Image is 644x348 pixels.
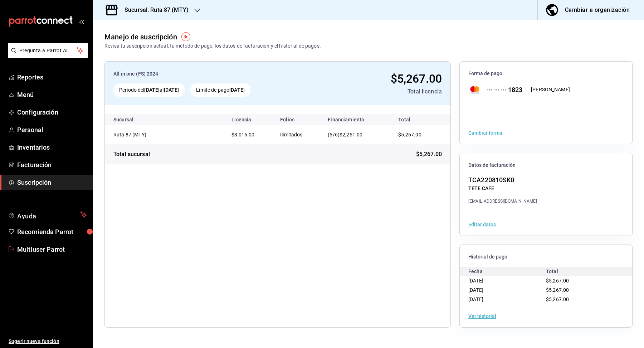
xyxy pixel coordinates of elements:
[546,287,569,293] span: $5,267.00
[390,114,450,125] th: Total
[398,132,421,137] span: $5,267.00
[416,150,442,159] span: $5,267.00
[17,107,87,117] span: Configuración
[17,142,87,152] span: Inventarios
[340,132,362,137] span: $2,251.00
[17,227,87,237] span: Recomienda Parrot
[113,83,185,97] div: Periodo del al
[274,125,322,144] td: Ilimitados
[468,198,537,204] div: [EMAIL_ADDRESS][DOMAIN_NAME]
[481,85,522,95] div: ··· ··· ··· 1823
[468,175,537,185] div: TCA220810SK0
[113,131,185,138] div: Ruta 87 (MTY)
[468,267,546,276] div: Fecha
[104,42,321,50] div: Revisa tu suscripción actual, tu método de pago, los datos de facturación y el historial de pagos.
[328,131,384,139] div: (5/6)
[468,253,624,260] span: Historial de pago
[322,114,390,125] th: Financiamiento
[468,314,496,319] button: Ver historial
[17,72,87,82] span: Reportes
[468,130,502,135] button: Cambiar forma
[391,72,442,86] span: $5,267.00
[274,114,322,125] th: Folios
[226,114,274,125] th: Licencia
[113,70,318,78] div: All in one (FS) 2024
[17,245,87,254] span: Multiuser Parrot
[164,87,179,93] strong: [DATE]
[546,278,569,284] span: $5,267.00
[9,338,87,345] span: Sugerir nueva función
[468,162,624,169] span: Datos de facturación
[546,267,624,276] div: Total
[8,43,88,58] button: Pregunta a Parrot AI
[468,295,546,304] div: [DATE]
[181,32,190,41] img: Tooltip marker
[531,86,570,93] div: [PERSON_NAME]
[468,276,546,285] div: [DATE]
[17,211,78,219] span: Ayuda
[17,178,87,187] span: Suscripción
[119,6,189,14] h3: Sucursal: Ruta 87 (MTY)
[113,117,153,122] div: Sucursal
[5,52,88,59] a: Pregunta a Parrot AI
[190,83,250,97] div: Límite de pago
[229,87,245,93] strong: [DATE]
[565,5,630,15] div: Cambiar a organización
[231,132,254,137] span: $3,016.00
[468,222,496,227] button: Editar datos
[144,87,160,93] strong: [DATE]
[19,47,77,54] span: Pregunta a Parrot AI
[468,70,624,77] span: Forma de pago
[17,125,87,135] span: Personal
[468,285,546,295] div: [DATE]
[17,90,87,100] span: Menú
[323,87,442,96] div: Total licencia
[546,296,569,302] span: $5,267.00
[104,32,177,42] div: Manejo de suscripción
[468,185,537,192] div: TETE CAFE
[17,160,87,170] span: Facturación
[113,150,150,159] div: Total sucursal
[79,19,84,24] button: open_drawer_menu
